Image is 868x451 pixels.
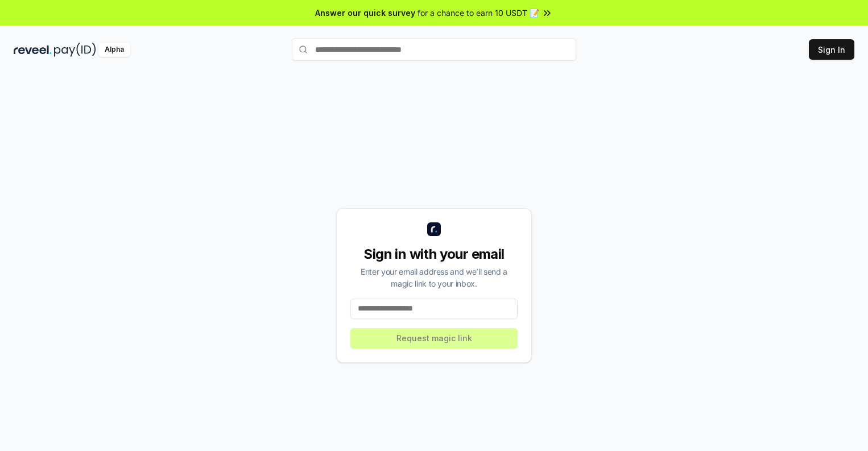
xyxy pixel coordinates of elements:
[54,43,96,57] img: pay_id
[315,7,415,19] span: Answer our quick survey
[350,245,518,263] div: Sign in with your email
[14,43,52,57] img: reveel_dark
[350,266,518,289] div: Enter your email address and we’ll send a magic link to your inbox.
[418,7,539,19] span: for a chance to earn 10 USDT 📝
[809,39,854,60] button: Sign In
[98,43,130,57] div: Alpha
[427,222,441,236] img: logo_small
